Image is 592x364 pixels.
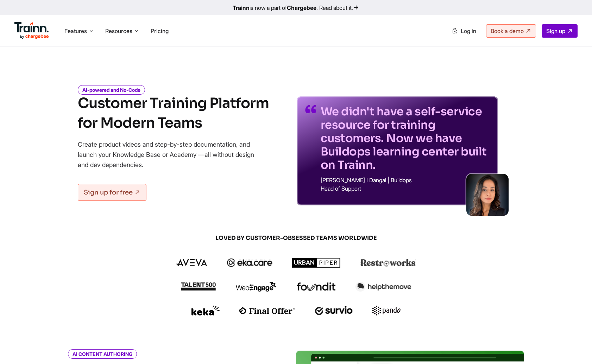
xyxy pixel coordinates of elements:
[447,25,480,37] a: Log in
[78,94,269,133] h1: Customer Training Platform for Modern Teams
[321,177,490,183] p: [PERSON_NAME] I Dangal | Buildops
[176,259,207,266] img: aveva logo
[239,307,295,314] img: finaloffer logo
[227,258,273,267] img: ekacare logo
[233,4,250,11] b: Trainn
[305,105,316,113] img: quotes-purple.41a7099.svg
[78,184,146,201] a: Sign up for free
[546,27,565,34] span: Sign up
[486,24,536,38] a: Book a demo
[296,282,336,291] img: foundit logo
[355,282,411,292] img: helpthemove logo
[321,186,490,191] p: Head of Support
[151,27,169,34] a: Pricing
[78,85,145,95] i: AI-powered and No-Code
[360,259,416,267] img: restroworks logo
[105,27,132,35] span: Resources
[461,27,476,34] span: Log in
[315,306,353,315] img: survio logo
[14,22,49,39] img: Trainn Logo
[64,27,87,35] span: Features
[491,27,524,34] span: Book a demo
[466,174,509,216] img: sabina-buildops.d2e8138.png
[127,234,465,242] span: LOVED BY CUSTOMER-OBSESSED TEAMS WORLDWIDE
[292,258,341,268] img: urbanpiper logo
[542,24,578,38] a: Sign up
[287,4,316,11] b: Chargebee
[372,306,401,315] img: pando logo
[68,349,137,359] i: AI CONTENT AUTHORING
[236,282,277,292] img: webengage logo
[191,306,220,315] img: keka logo
[321,105,490,172] p: We didn't have a self-service resource for training customers. Now we have Buildops learning cent...
[181,282,216,291] img: talent500 logo
[78,139,264,170] p: Create product videos and step-by-step documentation, and launch your Knowledge Base or Academy —...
